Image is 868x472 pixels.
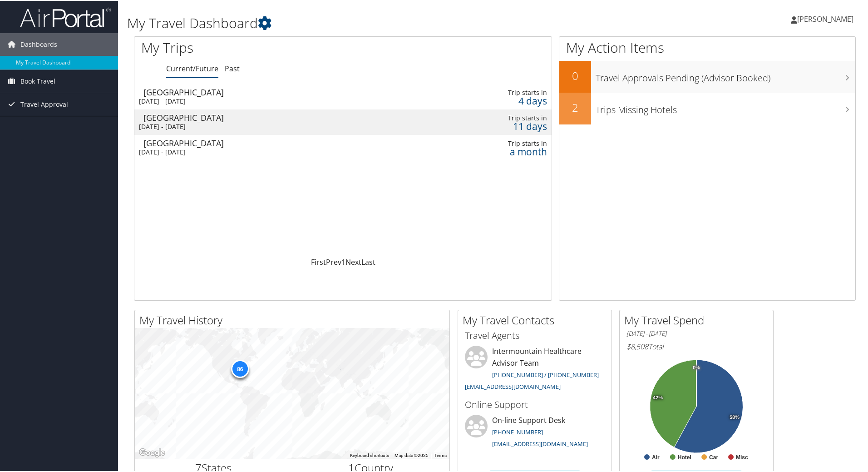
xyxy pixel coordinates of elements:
tspan: 0% [693,364,700,370]
li: Intermountain Healthcare Advisor Team [460,345,609,393]
span: Book Travel [20,69,55,92]
a: Current/Future [166,63,218,73]
a: Prev [326,256,341,266]
a: 2Trips Missing Hotels [559,92,855,124]
a: [EMAIL_ADDRESS][DOMAIN_NAME] [492,439,588,447]
a: [PHONE_NUMBER] / [PHONE_NUMBER] [492,370,599,378]
a: Terms (opens in new tab) [434,452,447,457]
a: First [311,256,326,266]
a: [EMAIL_ADDRESS][DOMAIN_NAME] [465,382,561,390]
h3: Online Support [465,397,605,410]
div: 4 days [456,96,547,104]
h3: Travel Agents [465,328,605,341]
div: [GEOGRAPHIC_DATA] [143,138,406,146]
a: Next [345,256,361,266]
text: Misc [736,453,748,460]
h2: My Travel Spend [624,312,773,327]
tspan: 58% [730,414,740,419]
span: [PERSON_NAME] [797,13,853,23]
div: [DATE] - [DATE] [139,96,402,104]
img: Google [137,446,167,458]
span: Travel Approval [20,92,68,115]
h6: Total [626,341,766,351]
h1: My Trips [141,37,371,56]
text: Hotel [678,453,691,460]
h3: Trips Missing Hotels [596,98,855,115]
h1: My Action Items [559,37,855,56]
span: $8,508 [626,341,648,351]
div: [GEOGRAPHIC_DATA] [143,113,406,121]
div: a month [456,147,547,155]
img: airportal-logo.png [20,6,111,27]
span: Map data ©2025 [395,452,429,457]
div: 11 days [456,121,547,129]
a: Past [225,63,240,73]
a: Open this area in Google Maps (opens a new window) [137,446,167,458]
div: [DATE] - [DATE] [139,122,402,130]
a: 0Travel Approvals Pending (Advisor Booked) [559,60,855,92]
div: [GEOGRAPHIC_DATA] [143,87,406,95]
h2: 0 [559,67,591,83]
a: 1 [341,256,345,266]
li: On-line Support Desk [460,414,609,451]
div: 86 [231,359,249,377]
div: Trip starts in [456,88,547,96]
h2: My Travel Contacts [463,312,612,327]
button: Keyboard shortcuts [350,452,389,458]
a: Last [361,256,375,266]
h6: [DATE] - [DATE] [626,328,766,337]
div: Trip starts in [456,113,547,121]
tspan: 42% [653,394,663,400]
div: Trip starts in [456,139,547,147]
div: [DATE] - [DATE] [139,147,402,155]
a: [PERSON_NAME] [791,5,863,32]
span: Dashboards [20,32,57,55]
text: Car [709,453,718,460]
h2: 2 [559,99,591,114]
h3: Travel Approvals Pending (Advisor Booked) [596,66,855,84]
h2: My Travel History [139,312,449,327]
a: [PHONE_NUMBER] [492,427,543,435]
h1: My Travel Dashboard [127,13,617,32]
text: Air [652,453,660,460]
